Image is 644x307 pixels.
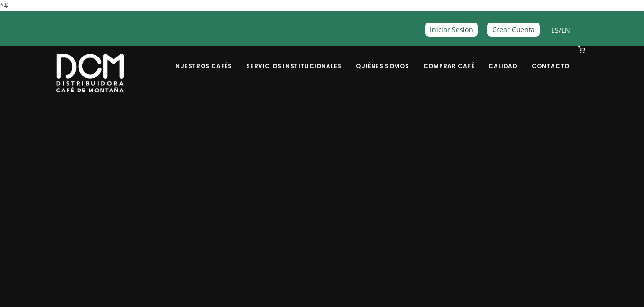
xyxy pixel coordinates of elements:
[483,47,523,70] a: Calidad
[240,47,347,70] a: Servicios Institucionales
[418,47,480,70] a: Comprar Café
[350,47,415,70] a: Quiénes Somos
[561,25,570,34] a: EN
[526,47,576,70] a: Contacto
[551,24,570,35] span: /
[425,23,478,36] a: Iniciar Sesión
[487,23,540,36] a: Crear Cuenta
[169,47,237,70] a: Nuestros Cafés
[551,25,559,34] a: ES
